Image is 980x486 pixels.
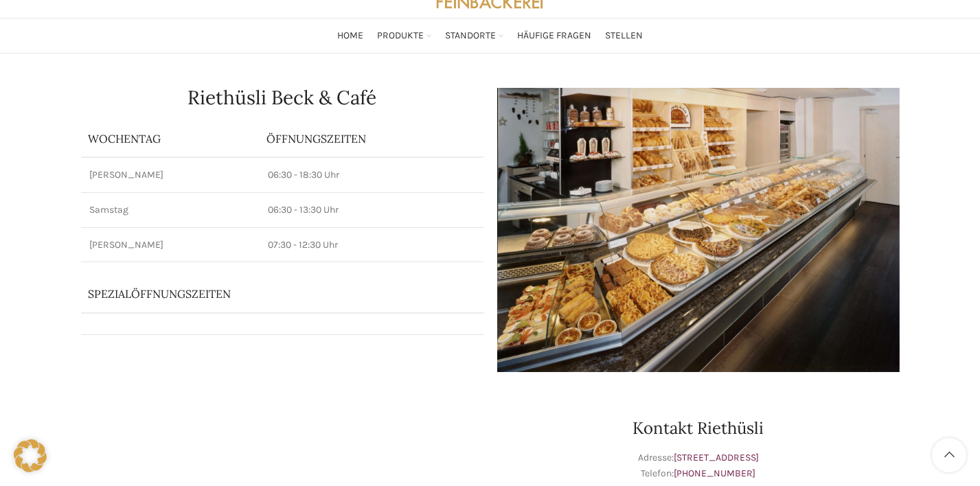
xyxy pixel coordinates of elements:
p: [PERSON_NAME] [89,238,251,252]
p: Spezialöffnungszeiten [88,286,438,301]
a: [STREET_ADDRESS] [674,452,759,463]
p: ÖFFNUNGSZEITEN [266,131,477,146]
a: [PHONE_NUMBER] [674,467,755,479]
p: Samstag [89,203,251,217]
a: Standorte [445,22,503,49]
div: Main navigation [74,22,907,49]
p: [PERSON_NAME] [89,168,251,182]
p: Wochentag [88,131,253,146]
span: Home [337,30,363,43]
span: Stellen [605,30,643,43]
a: Scroll to top button [932,438,966,472]
h2: Kontakt Riethüsli [497,420,900,437]
span: Produkte [377,30,424,43]
p: Adresse: Telefon: [497,450,900,481]
p: 07:30 - 12:30 Uhr [268,238,475,252]
span: Standorte [445,30,496,43]
a: Produkte [377,22,431,49]
a: Stellen [605,22,643,49]
p: 06:30 - 13:30 Uhr [268,203,475,217]
span: Häufige Fragen [517,30,591,43]
p: 06:30 - 18:30 Uhr [268,168,475,182]
a: Häufige Fragen [517,22,591,49]
h1: Riethüsli Beck & Café [81,88,483,107]
a: Home [337,22,363,49]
